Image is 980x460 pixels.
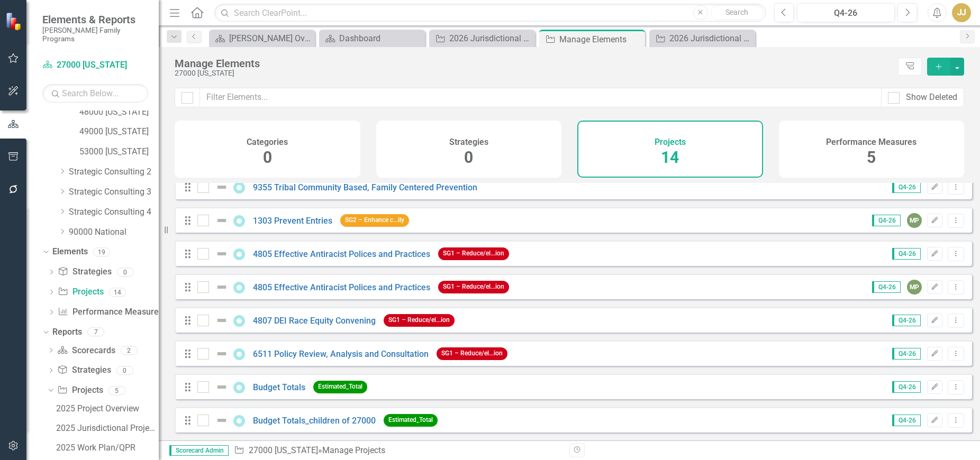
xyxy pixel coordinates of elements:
h4: Categories [247,137,288,147]
button: Q4-26 [797,3,895,22]
span: SG1 – Reduce/el...ion [438,281,509,293]
a: Dashboard [322,32,422,45]
div: Q4-26 [801,7,891,20]
a: 4805 Effective Antiracist Polices and Practices [253,282,430,292]
img: Not Defined [215,347,228,360]
div: 19 [93,247,110,256]
img: Not Defined [215,214,228,227]
a: Reports [52,326,82,338]
a: Scorecards [57,345,115,357]
img: ClearPoint Strategy [5,12,24,30]
a: Budget Totals [253,382,305,392]
img: Not Defined [215,181,228,194]
span: SG1 – Reduce/el...ion [384,314,455,326]
span: Q4-26 [892,381,921,393]
a: 2025 Jurisdictional Projects Assessment [53,420,159,437]
div: 0 [117,268,134,277]
span: Estimated_Total [384,414,438,426]
img: Not Defined [215,381,228,393]
a: 6511 Policy Review, Analysis and Consultation [253,349,429,359]
a: 4807 DEI Race Equity Convening [253,316,376,326]
a: 49000 [US_STATE] [79,126,159,138]
div: [PERSON_NAME] Overview [229,32,312,45]
a: Strategies [58,266,111,278]
div: 14 [109,288,126,297]
span: SG2 – Enhance c...ily [340,214,409,226]
div: 2026 Jurisdictional Projects Assessment [449,32,532,45]
a: 2026 Jurisdictional Projects Assessment [652,32,752,45]
div: 5 [108,386,125,395]
h4: Strategies [449,137,488,147]
a: Strategic Consulting 2 [69,166,159,178]
div: 7 [87,328,104,337]
div: 2 [121,346,138,355]
a: Strategies [57,364,111,376]
input: Search ClearPoint... [214,4,766,22]
a: Strategic Consulting 4 [69,206,159,218]
div: 0 [116,366,133,375]
span: Q4-26 [892,248,921,260]
a: 53000 [US_STATE] [79,146,159,158]
span: Q4-26 [892,348,921,360]
button: JJ [952,3,971,22]
div: MP [907,280,922,295]
a: 48000 [US_STATE] [79,106,159,118]
span: 5 [867,148,876,167]
div: MP [907,213,922,228]
span: Estimated_Total [313,381,367,393]
h4: Projects [655,137,686,147]
div: » Manage Projects [234,445,561,457]
a: Projects [58,286,103,298]
div: Manage Elements [559,33,642,46]
a: [PERSON_NAME] Overview [212,32,312,45]
a: 27000 [US_STATE] [249,445,318,455]
a: Performance Measures [58,306,162,318]
a: Budget Totals_children of 27000 [253,416,376,426]
a: Elements [52,246,88,258]
div: Dashboard [339,32,422,45]
a: Strategic Consulting 3 [69,186,159,198]
a: 90000 National [69,226,159,238]
div: Show Deleted [906,91,957,104]
span: 0 [263,148,272,167]
span: Scorecard Admin [169,445,229,456]
div: 27000 [US_STATE] [175,69,893,77]
img: Not Defined [215,414,228,427]
a: 9355 Tribal Community Based, Family Centered Prevention [253,182,477,192]
div: 2025 Work Plan/QPR [56,443,159,453]
span: 14 [661,148,679,167]
img: Not Defined [215,281,228,293]
span: SG1 – Reduce/el...ion [437,347,507,360]
a: 2025 Project Overview [53,400,159,417]
a: 2026 Jurisdictional Projects Assessment [432,32,532,45]
span: 0 [464,148,473,167]
h4: Performance Measures [826,137,917,147]
div: 2025 Project Overview [56,404,159,413]
img: Not Defined [215,247,228,260]
span: Q4-26 [892,415,921,426]
input: Search Below... [42,84,148,103]
span: SG1 – Reduce/el...ion [438,247,509,260]
img: Not Defined [215,314,228,327]
div: 2026 Jurisdictional Projects Assessment [669,32,752,45]
small: [PERSON_NAME] Family Programs [42,26,148,43]
div: Manage Elements [175,58,893,69]
a: 27000 [US_STATE] [42,59,148,71]
input: Filter Elements... [199,88,882,107]
span: Q4-26 [872,281,901,293]
a: Projects [57,384,103,397]
div: 2025 Jurisdictional Projects Assessment [56,424,159,433]
span: Q4-26 [892,315,921,326]
span: Elements & Reports [42,13,148,26]
span: Q4-26 [872,215,901,226]
button: Search [711,5,764,20]
a: 2025 Work Plan/QPR [53,439,159,456]
a: 1303 Prevent Entries [253,216,332,226]
span: Search [725,8,748,16]
a: 4805 Effective Antiracist Polices and Practices [253,249,430,259]
span: Q4-26 [892,181,921,193]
